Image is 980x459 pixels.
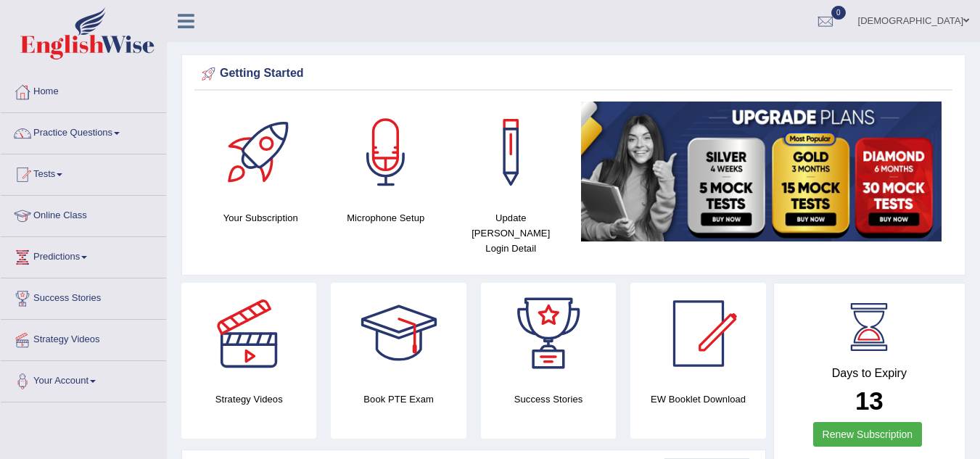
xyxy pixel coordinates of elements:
[181,392,316,407] h4: Strategy Videos
[331,210,442,226] h4: Microphone Setup
[1,361,166,397] a: Your Account
[1,113,166,149] a: Practice Questions
[1,154,166,191] a: Tests
[205,210,316,226] h4: Your Subscription
[1,320,166,356] a: Strategy Videos
[831,6,846,20] span: 0
[1,196,166,232] a: Online Class
[1,278,166,315] a: Success Stories
[630,392,765,407] h4: EW Booklet Download
[790,367,949,380] h4: Days to Expiry
[1,72,166,108] a: Home
[581,102,942,241] img: small5.jpg
[198,63,949,85] div: Getting Started
[1,237,166,273] a: Predictions
[813,422,923,447] a: Renew Subscription
[331,392,466,407] h4: Book PTE Exam
[456,210,567,256] h4: Update [PERSON_NAME] Login Detail
[855,386,884,415] b: 13
[481,392,616,407] h4: Success Stories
